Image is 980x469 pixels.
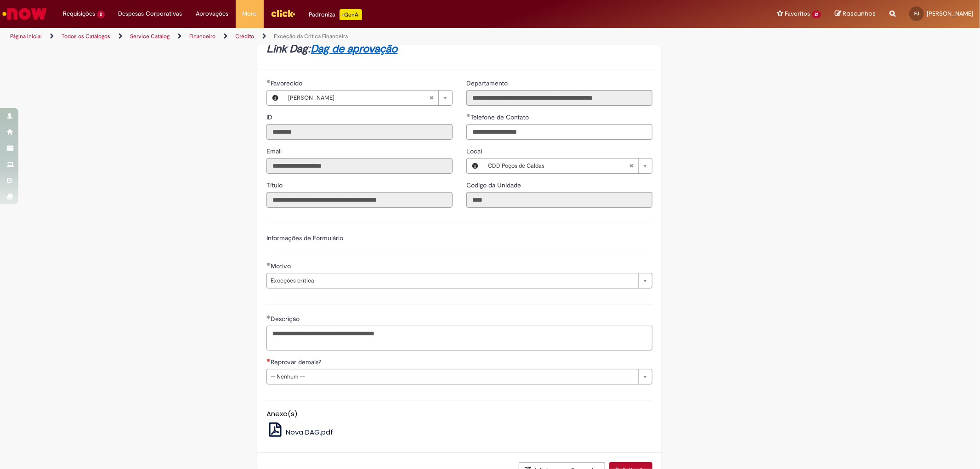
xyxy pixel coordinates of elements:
[927,10,973,17] span: [PERSON_NAME]
[189,33,215,40] a: Financeiro
[470,113,531,121] span: Telefone de Contato
[266,326,652,350] textarea: Descrição
[266,410,652,418] h5: Anexo(s)
[196,9,229,18] span: Aprovações
[812,11,821,18] span: 21
[466,90,652,106] input: Departamento
[266,42,397,56] strong: Link Dag:
[62,33,110,40] a: Todos os Catálogos
[266,234,343,242] label: Informações de Formulário
[466,192,652,208] input: Código da Unidade
[785,9,810,18] span: Favoritos
[271,315,301,323] span: Descrição
[266,262,271,266] span: Obrigatório Preenchido
[271,358,323,366] span: Reprovar demais?
[466,147,484,155] span: Local
[267,90,283,105] button: Favorecido, Visualizar este registro Fabricio De Carvalho Jeronimo
[283,90,452,105] a: [PERSON_NAME]Limpar campo Favorecido
[843,9,876,18] span: Rascunhos
[488,158,629,173] span: CDD Poços de Caldas
[266,79,271,83] span: Obrigatório Preenchido
[266,147,283,155] span: Somente leitura - Email
[288,90,429,105] span: [PERSON_NAME]
[835,10,876,18] a: Rascunhos
[271,79,304,87] span: Necessários - Favorecido
[624,158,638,173] abbr: Limpar campo Local
[286,427,333,437] span: Nova DAG.pdf
[466,181,523,190] label: Somente leitura - Código da Unidade
[466,124,652,140] input: Telefone de Contato
[63,9,95,18] span: Requisições
[466,79,510,88] label: Somente leitura - Departamento
[466,79,510,87] span: Somente leitura - Departamento
[271,6,295,20] img: click_logo_yellow_360x200.png
[266,358,271,362] span: Necessários
[97,11,105,18] span: 2
[10,33,42,40] a: Página inicial
[119,9,182,18] span: Despesas Corporativas
[266,181,284,189] span: Somente leitura - Título
[271,273,634,288] span: Exceções crítica
[266,113,274,122] label: Somente leitura - ID
[266,192,453,208] input: Título
[425,90,438,105] abbr: Limpar campo Favorecido
[483,158,652,173] a: CDD Poços de CaldasLimpar campo Local
[309,9,362,20] div: Padroniza
[266,181,284,190] label: Somente leitura - Título
[274,33,348,40] a: Exceção da Crítica Financeira
[340,9,362,20] p: +GenAi
[467,158,483,173] button: Local, Visualizar este registro CDD Poços de Caldas
[266,147,283,156] label: Somente leitura - Email
[266,113,274,121] span: Somente leitura - ID
[235,33,254,40] a: Crédito
[1,5,48,23] img: ServiceNow
[466,181,523,189] span: Somente leitura - Código da Unidade
[130,33,170,40] a: Service Catalog
[266,315,271,319] span: Obrigatório Preenchido
[243,9,257,18] span: More
[311,42,397,56] a: Dag de aprovação
[266,124,453,140] input: ID
[266,158,453,174] input: Email
[466,113,470,117] span: Obrigatório Preenchido
[914,11,919,17] span: FJ
[7,28,646,45] ul: Trilhas de página
[271,262,293,270] span: Motivo
[271,369,634,384] span: -- Nenhum --
[266,427,333,437] a: Nova DAG.pdf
